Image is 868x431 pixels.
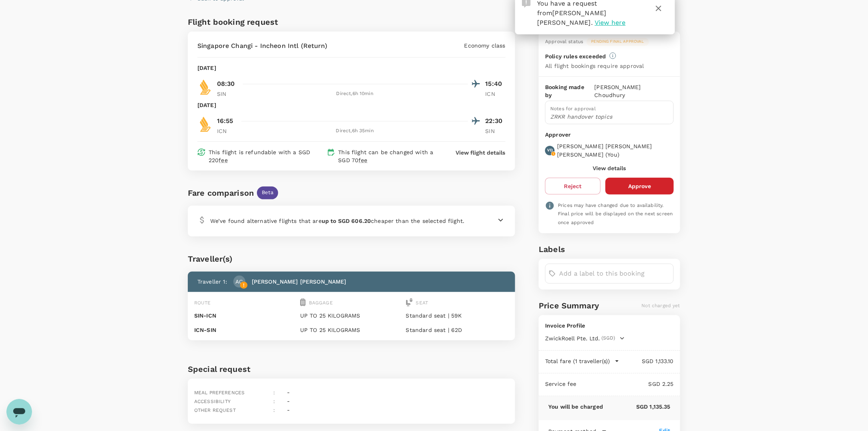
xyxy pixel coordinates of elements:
img: seat-icon [406,298,413,306]
p: 08:30 [217,79,235,89]
span: fee [219,157,227,163]
p: 15:40 [486,79,506,89]
p: Service fee [545,380,577,388]
span: Beta [257,189,278,197]
p: UP TO 25 KILOGRAMS [300,326,403,334]
p: ICN - SIN [194,326,297,334]
iframe: Schaltfläche zum Öffnen des Messaging-Fensters [6,399,32,425]
span: ZwickRoell Pte. Ltd. [545,334,600,342]
span: : [274,407,275,413]
p: Traveller 1 : [197,278,227,286]
span: Notes for approval [550,106,596,111]
p: Total fare (1 traveller(s)) [545,357,610,365]
p: Economy class [464,42,506,50]
p: SGD 2.25 [577,380,674,388]
p: All flight bookings require approval [545,62,644,70]
span: Meal preferences [194,390,245,395]
p: ICN [486,90,506,98]
span: View here [595,19,625,26]
img: SQ [197,116,213,132]
p: UP TO 25 KILOGRAMS [300,312,403,320]
button: Approve [605,178,674,195]
span: : [274,390,275,395]
p: We’ve found alternative flights that are cheaper than the selected flight. [210,217,464,225]
img: baggage-icon [300,298,306,306]
p: Invoice Profile [545,322,674,330]
p: ZRKR handover topics [550,113,669,121]
h6: Flight booking request [188,16,350,28]
div: - [284,385,290,397]
p: This flight is refundable with a SGD 220 [209,148,324,164]
p: Standard seat | 62D [406,326,509,334]
p: [PERSON_NAME] [PERSON_NAME] [PERSON_NAME] ( You ) [557,142,674,158]
p: 16:55 [217,116,233,126]
p: This flight can be changed with a SGD 70 [338,148,440,164]
span: [PERSON_NAME] [PERSON_NAME] [537,9,607,26]
p: SGD 1,133.10 [619,357,674,365]
div: Approval status [545,38,583,46]
span: (SGD) [601,334,615,342]
p: Policy rules exceeded [545,52,606,60]
span: Prices may have changed due to availability. Final price will be displayed on the next screen onc... [558,203,673,226]
button: ZwickRoell Pte. Ltd.(SGD) [545,334,625,342]
b: up to SGD 606.20 [322,218,371,224]
p: 22:30 [486,116,506,126]
span: Route [194,300,211,306]
input: Add a label to this booking [559,267,670,280]
span: Not charged yet [642,303,680,308]
p: ICN [217,127,237,135]
span: Other request [194,407,236,413]
p: Singapore Changi - Incheon Intl (Return) [197,41,327,51]
span: fee [358,157,367,163]
p: [PERSON_NAME] Choudhury [595,83,674,99]
p: SIN - ICN [194,312,297,320]
h6: Special request [188,363,515,375]
p: Standard seat | 59K [406,312,509,320]
button: View details [593,165,626,171]
p: AC [235,278,243,286]
div: Traveller(s) [188,252,515,265]
img: SQ [197,79,213,95]
span: Seat [416,300,428,306]
span: Pending final approval [587,39,649,44]
button: Total fare (1 traveller(s)) [545,357,619,365]
div: - [284,394,290,406]
div: Direct , 6h 35min [242,127,468,135]
h6: Labels [539,243,680,256]
div: - [284,403,290,415]
span: Baggage [309,300,333,306]
div: Fare comparison [188,187,254,199]
div: Direct , 6h 10min [242,90,468,98]
p: SGD 1,135.35 [603,403,671,411]
p: SIN [486,127,506,135]
p: Booking made by [545,83,594,99]
p: [PERSON_NAME] [PERSON_NAME] [252,278,346,286]
p: VD [547,147,553,153]
p: [DATE] [197,101,216,109]
button: Reject [545,178,601,195]
p: Approver [545,131,674,139]
span: Accessibility [194,399,231,404]
span: : [274,399,275,404]
h6: Price Summary [539,299,599,312]
button: View flight details [456,149,506,157]
p: You will be charged [548,403,603,411]
p: [DATE] [197,64,216,72]
p: SIN [217,90,237,98]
